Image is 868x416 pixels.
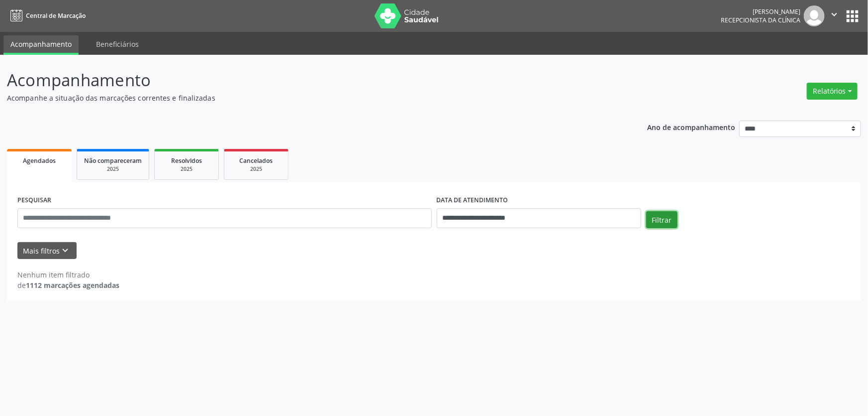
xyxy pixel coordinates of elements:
div: de [17,280,119,290]
div: Nenhum item filtrado [17,270,119,280]
label: PESQUISAR [17,193,51,208]
span: Resolvidos [171,156,202,165]
span: Não compareceram [84,156,142,165]
button: Mais filtroskeyboard_arrow_down [17,242,77,260]
span: Cancelados [240,156,273,165]
i:  [829,9,840,20]
label: DATA DE ATENDIMENTO [437,193,508,208]
div: 2025 [162,165,211,173]
p: Acompanhamento [7,68,605,93]
span: Central de Marcação [26,11,86,20]
p: Ano de acompanhamento [648,121,736,133]
div: 2025 [231,165,281,173]
span: Recepcionista da clínica [721,16,800,24]
button: Relatórios [807,83,858,100]
div: 2025 [84,165,142,173]
button:  [825,5,844,26]
img: img [804,5,825,26]
i: keyboard_arrow_down [60,245,71,256]
a: Central de Marcação [7,7,86,24]
span: Agendados [23,156,56,165]
button: apps [844,7,861,25]
a: Acompanhamento [3,35,79,55]
a: Beneficiários [89,35,146,53]
button: Filtrar [646,211,677,228]
strong: 1112 marcações agendadas [26,280,119,290]
p: Acompanhe a situação das marcações correntes e finalizadas [7,93,605,103]
div: [PERSON_NAME] [721,7,800,16]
